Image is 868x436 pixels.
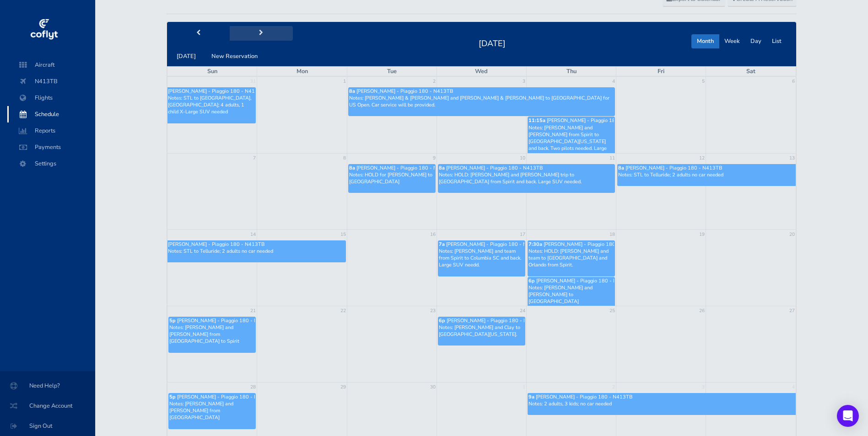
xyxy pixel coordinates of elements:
[528,284,614,305] p: Notes: [PERSON_NAME] and [PERSON_NAME] to [GEOGRAPHIC_DATA]
[766,34,787,48] button: List
[528,248,614,269] p: Notes: HOLD: [PERSON_NAME] and team to [GEOGRAPHIC_DATA] and Orlando from Spirit.
[536,393,632,400] span: [PERSON_NAME] - Piaggio 180 - N413TB
[16,73,86,90] span: N413TB
[791,383,796,392] a: 4
[473,36,511,49] h2: [DATE]
[519,230,526,239] a: 17
[791,77,796,86] a: 6
[342,77,347,86] a: 1
[611,77,616,86] a: 4
[16,106,86,122] span: Schedule
[475,67,488,75] span: Wed
[16,122,86,139] span: Reports
[207,67,217,75] span: Sun
[349,88,355,95] span: 8a
[168,88,264,95] span: [PERSON_NAME] - Piaggio 180 - N413TB
[719,34,745,48] button: Week
[788,306,796,315] a: 27
[429,383,437,392] a: 30
[349,171,435,185] p: Notes: HOLD for [PERSON_NAME] to [GEOGRAPHIC_DATA]
[356,165,453,171] span: [PERSON_NAME] - Piaggio 180 - N413TB
[432,154,437,163] a: 9
[609,306,616,315] a: 25
[658,67,664,75] span: Fri
[519,154,526,163] a: 10
[439,317,445,324] span: 6p
[439,165,445,171] span: 8a
[349,95,615,108] p: Notes: [PERSON_NAME] & [PERSON_NAME] and [PERSON_NAME] & [PERSON_NAME] to [GEOGRAPHIC_DATA] for U...
[11,378,84,394] span: Need Help?
[698,306,706,315] a: 26
[11,398,84,414] span: Change Account
[522,383,526,392] a: 1
[788,230,796,239] a: 20
[16,139,86,155] span: Payments
[168,95,255,116] p: Notes: STL to [GEOGRAPHIC_DATA], [GEOGRAPHIC_DATA]; 4 adults, 1 child X-Large SUV needed
[519,306,526,315] a: 24
[429,230,437,239] a: 16
[698,154,706,163] a: 12
[340,306,347,315] a: 22
[169,400,255,421] p: Notes: [PERSON_NAME] and [PERSON_NAME] from [GEOGRAPHIC_DATA]
[249,306,257,315] a: 21
[249,383,257,392] a: 28
[249,230,257,239] a: 14
[536,277,633,284] span: [PERSON_NAME] - Piaggio 180 - N413TB
[177,317,274,324] span: [PERSON_NAME] - Piaggio 180 - N413TB
[169,393,176,400] span: 5p
[528,277,535,284] span: 6p
[349,165,355,171] span: 8a
[698,230,706,239] a: 19
[169,324,255,345] p: Notes: [PERSON_NAME] and [PERSON_NAME] from [GEOGRAPHIC_DATA] to Spirit
[167,26,230,40] button: prev
[528,117,545,124] span: 11:15a
[625,165,722,171] span: [PERSON_NAME] - Piaggio 180 - N413TB
[439,248,524,269] p: Notes: [PERSON_NAME] and team from Spirit to Columbia SC and back. Large SUV needd.
[206,49,263,64] button: New Reservation
[439,241,445,248] span: 7a
[609,230,616,239] a: 18
[171,49,201,64] button: [DATE]
[249,77,257,86] a: 31
[837,405,859,427] div: Open Intercom Messenger
[29,16,59,43] img: coflyt logo
[340,383,347,392] a: 29
[566,67,577,75] span: Thu
[691,34,719,48] button: Month
[356,88,453,95] span: [PERSON_NAME] - Piaggio 180 - N413TB
[230,26,293,40] button: next
[745,34,767,48] button: Day
[169,317,176,324] span: 5p
[447,317,543,324] span: [PERSON_NAME] - Piaggio 180 - N413TB
[387,67,397,75] span: Tue
[297,67,308,75] span: Mon
[11,418,84,434] span: Sign Out
[528,241,542,248] span: 7:30a
[168,241,264,248] span: [PERSON_NAME] - Piaggio 180 - N413TB
[429,306,437,315] a: 23
[432,77,437,86] a: 2
[701,77,706,86] a: 5
[544,241,640,248] span: [PERSON_NAME] - Piaggio 180 - N413TB
[788,154,796,163] a: 13
[439,324,524,338] p: Notes: [PERSON_NAME] and Clay to [GEOGRAPHIC_DATA][US_STATE].
[439,171,614,185] p: Notes: HOLD: [PERSON_NAME] and [PERSON_NAME] trip to [GEOGRAPHIC_DATA] from Spirit and back. Larg...
[618,171,795,178] p: Notes: STL to Telluride; 2 adults no car needed
[16,57,86,73] span: Aircraft
[446,165,543,171] span: [PERSON_NAME] - Piaggio 180 - N413TB
[618,165,624,171] span: 8a
[252,154,257,163] a: 7
[340,230,347,239] a: 15
[522,77,526,86] a: 3
[611,383,616,392] a: 2
[342,154,347,163] a: 8
[16,90,86,106] span: Flights
[609,154,616,163] a: 11
[701,383,706,392] a: 3
[446,241,543,248] span: [PERSON_NAME] - Piaggio 180 - N413TB
[746,67,755,75] span: Sat
[528,393,534,400] span: 9a
[177,393,274,400] span: [PERSON_NAME] - Piaggio 180 - N413TB
[168,248,345,255] p: Notes: STL to Telluride; 2 adults no car needed
[528,124,614,159] p: Notes: [PERSON_NAME] and [PERSON_NAME] from Spirit to [GEOGRAPHIC_DATA][US_STATE] and back. Two p...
